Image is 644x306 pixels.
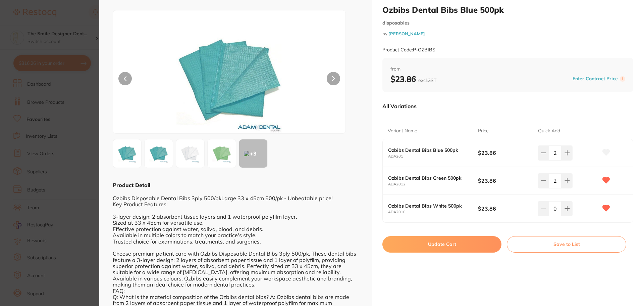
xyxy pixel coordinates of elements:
b: Ozbibs Dental Bibs Green 500pk [388,175,469,181]
h2: Ozbibs Dental Bibs Blue 500pk [382,5,633,15]
label: i [620,76,625,82]
button: +3 [239,139,268,168]
p: Quick Add [538,128,560,134]
img: MTIuanBn [210,141,234,166]
a: [PERSON_NAME] [388,31,425,36]
small: ADA201 [388,154,478,159]
button: Save to List [507,236,626,252]
b: $23.86 [478,205,532,212]
img: MTAuanBn [178,141,202,166]
b: Ozbibs Dental Bibs White 500pk [388,203,469,209]
small: by [382,31,633,36]
b: $23.86 [478,149,532,157]
img: T1pCSUJTLmpwZw [160,27,299,133]
p: Price [478,128,489,134]
b: Ozbibs Dental Bibs Blue 500pk [388,147,469,153]
div: + 3 [239,139,267,168]
img: MS5qcGc [147,141,171,166]
b: Product Detail [113,182,150,188]
small: ADA2010 [388,210,478,214]
p: All Variations [382,103,417,110]
small: Product Code: P-OZBIBS [382,47,435,53]
b: $23.86 [390,74,436,84]
img: T1pCSUJTLmpwZw [115,141,139,166]
small: disposables [382,20,633,26]
p: Variant Name [388,128,417,134]
span: from [390,66,625,73]
button: Update Cart [382,236,501,252]
span: excl. GST [418,77,436,83]
b: $23.86 [478,177,532,184]
button: Enter Contract Price [571,76,620,82]
small: ADA2012 [388,182,478,186]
